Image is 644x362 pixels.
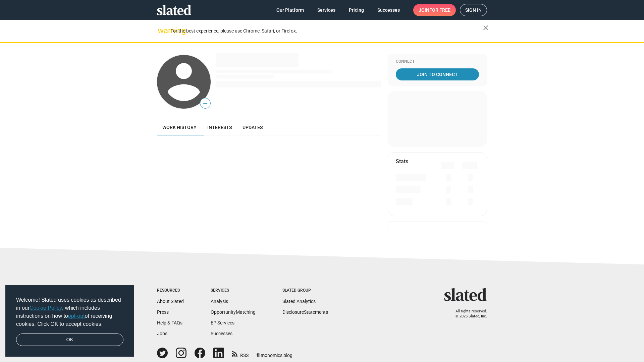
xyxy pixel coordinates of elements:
[282,309,328,315] a: DisclosureStatements
[211,288,256,293] div: Services
[162,125,197,130] span: Work history
[16,334,123,346] a: dismiss cookie message
[312,4,341,16] a: Services
[349,4,364,16] span: Pricing
[271,4,309,16] a: Our Platform
[237,119,268,135] a: Updates
[157,309,169,315] a: Press
[396,68,479,80] a: Join To Connect
[157,119,202,135] a: Work history
[282,299,316,304] a: Slated Analytics
[211,309,256,315] a: OpportunityMatching
[372,4,405,16] a: Successes
[157,331,167,336] a: Jobs
[448,309,487,319] p: All rights reserved. © 2025 Slated, Inc.
[158,26,166,35] mat-icon: warning
[200,99,210,108] span: —
[317,4,335,16] span: Services
[170,26,483,36] div: For the best experience, please use Chrome, Safari, or Firefox.
[5,285,134,357] div: cookieconsent
[30,305,62,311] a: Cookie Policy
[157,320,182,325] a: Help & FAQs
[202,119,237,135] a: Interests
[157,299,184,304] a: About Slated
[211,320,234,325] a: EP Services
[343,4,369,16] a: Pricing
[257,347,292,359] a: filmonomics blog
[465,4,482,16] span: Sign in
[68,313,85,319] a: opt-out
[460,4,487,16] a: Sign in
[16,296,123,328] span: Welcome! Slated uses cookies as described in our , which includes instructions on how to of recei...
[243,125,263,130] span: Updates
[211,331,232,336] a: Successes
[429,4,450,16] span: for free
[482,24,490,32] mat-icon: close
[377,4,400,16] span: Successes
[419,4,450,16] span: Join
[257,353,265,358] span: film
[211,299,228,304] a: Analysis
[396,158,408,165] mat-card-title: Stats
[397,68,478,80] span: Join To Connect
[396,59,479,64] div: Connect
[232,348,249,359] a: RSS
[207,125,232,130] span: Interests
[413,4,456,16] a: Joinfor free
[276,4,304,16] span: Our Platform
[157,288,184,293] div: Resources
[282,288,328,293] div: Slated Group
